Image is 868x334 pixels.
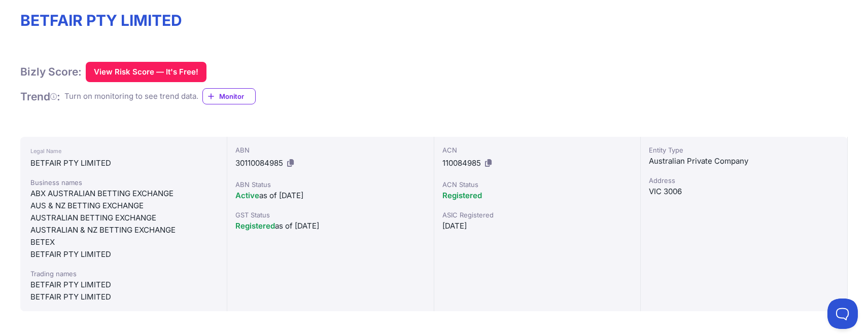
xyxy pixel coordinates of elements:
div: BETFAIR PTY LIMITED [30,291,217,303]
div: ABN [235,145,426,155]
div: BETFAIR PTY LIMITED [30,279,217,291]
span: Active [235,191,259,200]
span: Monitor [219,91,255,101]
div: ASIC Registered [442,210,633,220]
h1: Bizly Score: [20,65,82,79]
span: Registered [442,191,482,200]
div: ACN Status [442,179,633,190]
a: Monitor [202,88,256,104]
div: Turn on monitoring to see trend data. [64,91,198,102]
div: Entity Type [649,145,839,155]
div: as of [DATE] [235,190,426,202]
div: BETFAIR PTY LIMITED [30,157,217,169]
div: BETEX [30,236,217,248]
span: 110084985 [442,158,481,168]
div: VIC 3006 [649,185,839,198]
div: Australian Private Company [649,155,839,167]
iframe: Toggle Customer Support [827,299,858,329]
div: AUSTRALIAN & NZ BETTING EXCHANGE [30,224,217,236]
h1: Trend : [20,90,60,103]
div: Trading names [30,269,217,279]
div: AUS & NZ BETTING EXCHANGE [30,200,217,212]
div: [DATE] [442,220,633,232]
h1: BETFAIR PTY LIMITED [20,11,848,29]
div: Business names [30,177,217,188]
div: ABN Status [235,179,426,190]
div: Legal Name [30,145,217,157]
div: Address [649,175,839,185]
button: View Risk Score — It's Free! [86,62,206,82]
span: Registered [235,221,275,231]
div: AUSTRALIAN BETTING EXCHANGE [30,212,217,224]
div: ABX AUSTRALIAN BETTING EXCHANGE [30,188,217,200]
div: BETFAIR PTY LIMITED [30,248,217,261]
div: GST Status [235,210,426,220]
span: 30110084985 [235,158,283,168]
div: as of [DATE] [235,220,426,232]
div: ACN [442,145,633,155]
